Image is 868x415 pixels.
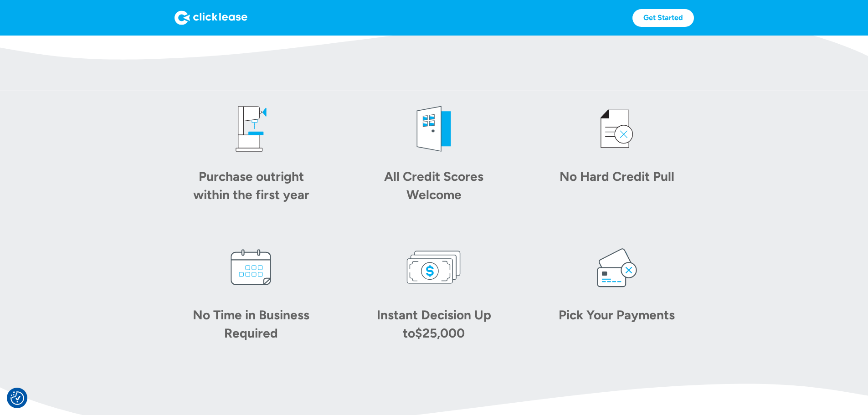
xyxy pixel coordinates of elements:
img: calendar icon [224,240,278,295]
a: Get Started [632,9,694,27]
div: Purchase outright within the first year [187,167,315,204]
div: No Time in Business Required [187,306,315,342]
div: All Credit Scores Welcome [370,167,498,204]
div: Pick Your Payments [553,306,681,324]
div: $25,000 [415,325,465,341]
img: Revisit consent button [10,391,24,405]
div: No Hard Credit Pull [553,167,681,185]
img: Logo [175,10,247,25]
img: welcome icon [406,102,461,156]
div: Instant Decision Up to [377,307,491,341]
img: credit icon [590,102,644,156]
button: Consent Preferences [10,391,24,405]
img: drill press icon [224,102,278,156]
img: card icon [590,240,644,295]
img: money icon [406,240,461,295]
